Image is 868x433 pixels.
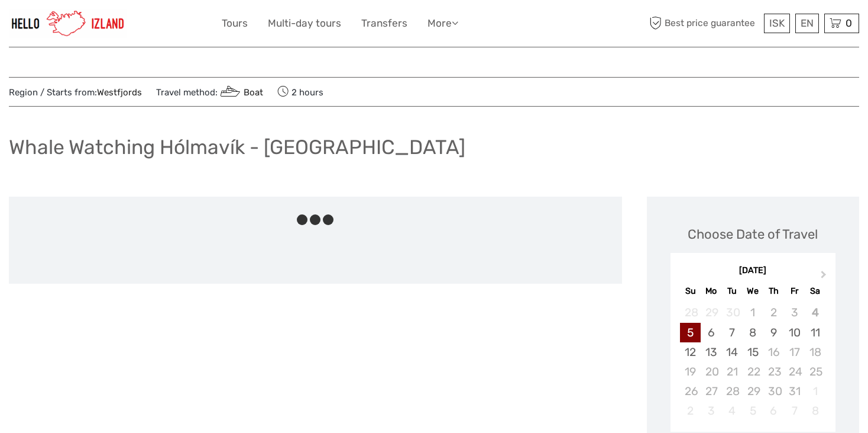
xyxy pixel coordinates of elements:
[721,362,742,381] div: Not available Tuesday, October 21st, 2025
[701,362,721,381] div: Not available Monday, October 20th, 2025
[784,283,805,299] div: Fr
[784,342,805,362] div: Not available Friday, October 17th, 2025
[743,381,763,401] div: Not available Wednesday, October 29th, 2025
[743,401,763,421] div: Not available Wednesday, November 5th, 2025
[805,381,825,401] div: Not available Saturday, November 1st, 2025
[784,323,805,342] div: Choose Friday, October 10th, 2025
[218,87,263,98] a: Boat
[763,381,784,401] div: Not available Thursday, October 30th, 2025
[674,303,832,421] div: month 2025-10
[688,225,818,243] div: Choose Date of Travel
[743,303,763,322] div: Not available Wednesday, October 1st, 2025
[701,342,721,362] div: Choose Monday, October 13th, 2025
[763,283,784,299] div: Th
[721,342,742,362] div: Choose Tuesday, October 14th, 2025
[222,15,248,32] a: Tours
[763,323,784,342] div: Choose Thursday, October 9th, 2025
[763,303,784,322] div: Not available Thursday, October 2nd, 2025
[361,15,407,32] a: Transfers
[427,15,458,32] a: More
[97,87,142,98] a: Westfjords
[268,15,341,32] a: Multi-day tours
[805,283,825,299] div: Sa
[680,362,701,381] div: Not available Sunday, October 19th, 2025
[721,303,742,322] div: Not available Tuesday, September 30th, 2025
[721,283,742,299] div: Tu
[277,84,323,100] span: 2 hours
[680,381,701,401] div: Not available Sunday, October 26th, 2025
[805,303,825,322] div: Not available Saturday, October 4th, 2025
[784,303,805,322] div: Not available Friday, October 3rd, 2025
[805,323,825,342] div: Choose Saturday, October 11th, 2025
[784,381,805,401] div: Not available Friday, October 31st, 2025
[743,323,763,342] div: Choose Wednesday, October 8th, 2025
[815,268,834,287] button: Next Month
[680,303,701,322] div: Not available Sunday, September 28th, 2025
[680,283,701,299] div: Su
[805,401,825,421] div: Not available Saturday, November 8th, 2025
[763,342,784,362] div: Not available Thursday, October 16th, 2025
[701,401,721,421] div: Not available Monday, November 3rd, 2025
[763,362,784,381] div: Not available Thursday, October 23rd, 2025
[680,342,701,362] div: Choose Sunday, October 12th, 2025
[769,17,785,29] span: ISK
[701,283,721,299] div: Mo
[763,401,784,421] div: Not available Thursday, November 6th, 2025
[701,381,721,401] div: Not available Monday, October 27th, 2025
[671,265,836,277] div: [DATE]
[156,84,263,100] span: Travel method:
[9,135,465,159] h1: Whale Watching Hólmavík - [GEOGRAPHIC_DATA]
[647,14,762,33] span: Best price guarantee
[721,381,742,401] div: Not available Tuesday, October 28th, 2025
[784,401,805,421] div: Not available Friday, November 7th, 2025
[805,362,825,381] div: Not available Saturday, October 25th, 2025
[805,342,825,362] div: Not available Saturday, October 18th, 2025
[743,362,763,381] div: Not available Wednesday, October 22nd, 2025
[743,283,763,299] div: We
[844,17,854,29] span: 0
[701,323,721,342] div: Choose Monday, October 6th, 2025
[680,401,701,421] div: Not available Sunday, November 2nd, 2025
[9,9,127,38] img: 1270-cead85dc-23af-4572-be81-b346f9cd5751_logo_small.jpg
[721,323,742,342] div: Choose Tuesday, October 7th, 2025
[680,323,701,342] div: Choose Sunday, October 5th, 2025
[721,401,742,421] div: Not available Tuesday, November 4th, 2025
[795,14,819,33] div: EN
[784,362,805,381] div: Not available Friday, October 24th, 2025
[743,342,763,362] div: Choose Wednesday, October 15th, 2025
[9,86,142,99] span: Region / Starts from:
[701,303,721,322] div: Not available Monday, September 29th, 2025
